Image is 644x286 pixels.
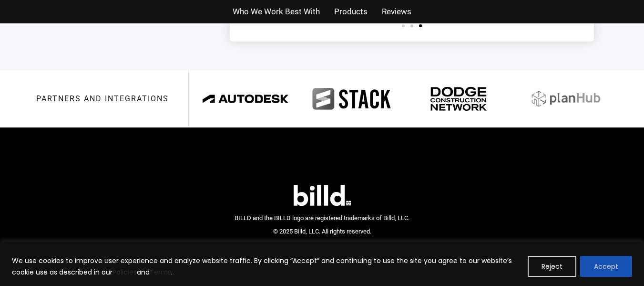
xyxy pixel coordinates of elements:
span: BILLD and the BILLD logo are registered trademarks of Billd, LLC. © 2025 Billd, LLC. All rights r... [235,214,409,235]
button: Accept [580,256,632,277]
a: Policies [112,267,137,277]
span: Go to slide 3 [419,24,422,27]
a: Terms [150,267,171,277]
button: Reject [528,256,576,277]
a: Products [334,5,368,19]
h3: Partners and integrations [36,95,169,103]
span: Go to slide 2 [410,24,413,27]
a: Reviews [382,5,411,19]
a: Who We Work Best With [233,5,320,19]
span: Go to slide 1 [402,24,405,27]
p: We use cookies to improve user experience and analyze website traffic. By clicking “Accept” and c... [12,255,521,278]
